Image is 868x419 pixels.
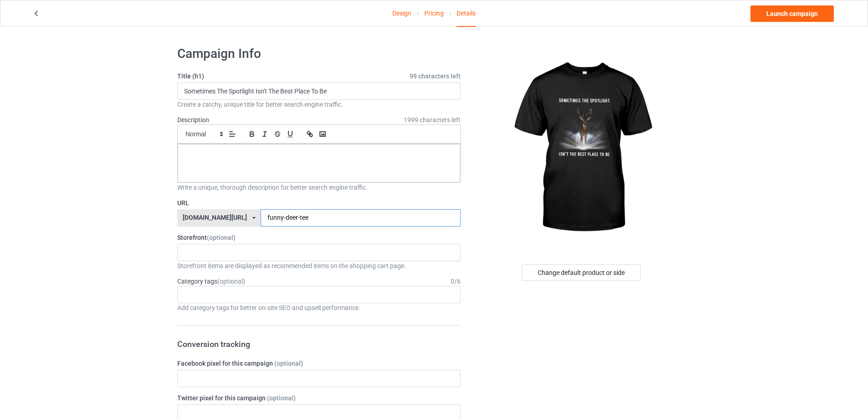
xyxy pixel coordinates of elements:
[522,264,641,281] div: Change default product or side
[177,183,461,192] div: Write a unique, thorough description for better search engine traffic.
[451,277,461,286] div: 0 / 6
[424,0,444,26] a: Pricing
[177,393,461,403] label: Twitter pixel for this campaign
[457,0,476,27] div: Details
[177,198,461,207] label: URL
[217,278,245,285] span: (optional)
[267,394,296,402] span: (optional)
[274,360,303,367] span: (optional)
[207,234,236,241] span: (optional)
[392,0,411,26] a: Design
[177,303,461,312] div: Add category tags for better on-site SEO and upsell performance.
[177,46,461,62] h1: Campaign Info
[177,261,461,270] div: Storefront items are displayed as recommended items on the shopping cart page.
[177,339,461,349] h3: Conversion tracking
[177,359,461,368] label: Facebook pixel for this campaign
[177,116,209,124] label: Description
[177,277,245,286] label: Category tags
[750,5,834,22] a: Launch campaign
[177,233,461,242] label: Storefront
[183,214,247,221] div: [DOMAIN_NAME][URL]
[177,72,461,81] label: Title (h1)
[404,115,461,124] span: 1999 characters left
[410,72,461,81] span: 99 characters left
[177,100,461,109] div: Create a catchy, unique title for better search engine traffic.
